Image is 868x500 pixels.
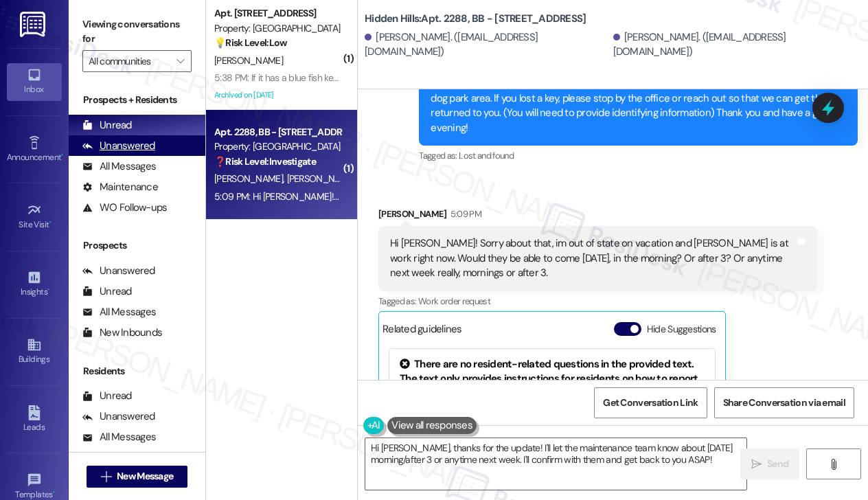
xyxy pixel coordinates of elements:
button: New Message [87,466,188,488]
div: All Messages [82,305,156,319]
i:  [828,459,838,470]
a: Site Visit • [7,198,62,236]
div: Unread [82,284,132,299]
div: New Inbounds [82,326,162,340]
div: Property: [GEOGRAPHIC_DATA] [214,21,341,36]
div: Prospects [69,238,205,253]
span: [PERSON_NAME] [214,54,283,67]
span: [PERSON_NAME] [214,172,287,185]
i:  [101,471,111,482]
strong: ❓ Risk Level: Investigate [214,155,316,168]
input: All communities [89,50,170,72]
div: Unanswered [82,264,155,278]
textarea: Hi [PERSON_NAME], thanks for the update! I'll let the maintenance team know about [DATE] morning/... [365,438,746,490]
div: Apt. [STREET_ADDRESS] [214,6,341,21]
div: [PERSON_NAME]. ([EMAIL_ADDRESS][DOMAIN_NAME]) [613,30,858,60]
strong: 💡 Risk Level: Low [214,36,287,49]
span: Send [767,457,788,471]
div: Good afternoon! We had a key that was turned into the office that was left or lost around the dog... [431,76,836,135]
span: New Message [117,469,173,484]
a: Buildings [7,333,62,370]
div: Unknown [82,451,141,465]
div: Prospects + Residents [69,93,205,107]
div: All Messages [82,159,156,174]
button: Send [740,448,799,479]
div: Hi [PERSON_NAME]! Sorry about that, im out of state on vacation and [PERSON_NAME] is at work righ... [390,236,795,280]
b: Hidden Hills: Apt. 2288, BB - [STREET_ADDRESS] [365,12,586,26]
a: Leads [7,401,62,438]
div: Related guidelines [382,322,462,342]
label: Hide Suggestions [647,322,716,337]
button: Share Conversation via email [714,387,854,418]
span: • [61,150,63,160]
div: 5:09 PM [447,207,481,221]
label: Viewing conversations for [82,14,192,50]
div: Maintenance [82,180,158,194]
div: There are no resident-related questions in the provided text. The text only provides instructions... [400,357,705,401]
span: Share Conversation via email [723,396,845,410]
div: 5:38 PM: If it has a blue fish keychain or if the key is grogu (sp??) from the mandalorian, it's ... [214,71,842,84]
div: WO Follow-ups [82,201,167,215]
div: Unread [82,118,132,133]
a: Insights • [7,266,62,303]
a: Inbox [7,63,62,100]
div: Unread [82,389,132,403]
div: All Messages [82,430,156,444]
div: Unanswered [82,409,155,424]
span: • [47,285,49,295]
div: Property: [GEOGRAPHIC_DATA] [214,139,341,154]
span: Work order request [418,295,490,307]
span: [PERSON_NAME] [287,172,356,185]
span: Lost and found [459,150,514,161]
div: Archived on [DATE] [213,87,343,104]
i:  [751,459,762,470]
i:  [176,56,184,67]
span: Get Conversation Link [603,396,698,410]
div: Tagged as: [419,146,858,166]
span: • [49,218,52,227]
div: Tagged as: [378,291,817,311]
div: Unanswered [82,139,155,153]
span: • [53,488,55,497]
div: [PERSON_NAME]. ([EMAIL_ADDRESS][DOMAIN_NAME]) [365,30,610,60]
div: Residents [69,364,205,378]
img: ResiDesk Logo [20,12,48,37]
div: [PERSON_NAME] [378,207,817,226]
div: Apt. 2288, BB - [STREET_ADDRESS] [214,125,341,139]
button: Get Conversation Link [594,387,707,418]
